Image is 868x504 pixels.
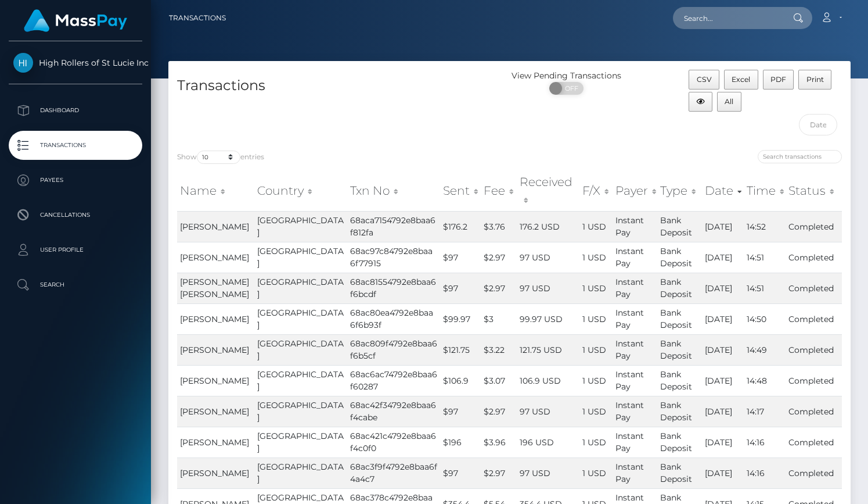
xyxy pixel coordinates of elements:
[517,211,579,242] td: 176.2 USD
[717,92,741,112] button: All
[440,457,481,488] td: $97
[744,427,786,457] td: 14:16
[702,334,744,365] td: [DATE]
[177,170,254,212] th: Name: activate to sort column ascending
[579,396,613,427] td: 1 USD
[556,82,585,95] span: OFF
[744,303,786,334] td: 14:50
[347,365,440,396] td: 68ac6ac74792e8baa6f60287
[615,215,644,238] span: Instant Pay
[254,170,347,212] th: Country: activate to sort column ascending
[763,70,794,90] button: PDF
[657,211,702,242] td: Bank Deposit
[657,457,702,488] td: Bank Deposit
[744,273,786,303] td: 14:51
[254,211,347,242] td: [GEOGRAPHIC_DATA]
[689,70,719,90] button: CSV
[481,170,517,212] th: Fee: activate to sort column ascending
[13,276,138,294] p: Search
[724,70,758,90] button: Excel
[9,131,142,160] a: Transactions
[517,170,579,212] th: Received: activate to sort column ascending
[9,201,142,230] a: Cancellations
[254,242,347,273] td: [GEOGRAPHIC_DATA]
[517,334,579,365] td: 121.75 USD
[180,345,249,355] span: [PERSON_NAME]
[254,396,347,427] td: [GEOGRAPHIC_DATA]
[744,334,786,365] td: 14:49
[798,70,831,90] button: Print
[9,58,142,68] span: High Rollers of St Lucie Inc
[13,102,138,119] p: Dashboard
[702,427,744,457] td: [DATE]
[786,273,842,303] td: Completed
[13,53,33,73] img: High Rollers of St Lucie Inc
[702,273,744,303] td: [DATE]
[702,365,744,396] td: [DATE]
[180,437,249,448] span: [PERSON_NAME]
[180,221,249,232] span: [PERSON_NAME]
[254,457,347,488] td: [GEOGRAPHIC_DATA]
[579,170,613,212] th: F/X: activate to sort column ascending
[517,303,579,334] td: 99.97 USD
[517,242,579,273] td: 97 USD
[254,365,347,396] td: [GEOGRAPHIC_DATA]
[481,273,517,303] td: $2.97
[697,75,712,84] span: CSV
[180,376,249,386] span: [PERSON_NAME]
[481,396,517,427] td: $2.97
[657,396,702,427] td: Bank Deposit
[24,9,127,32] img: MassPay Logo
[13,241,138,259] p: User Profile
[725,97,733,106] span: All
[786,242,842,273] td: Completed
[9,166,142,195] a: Payees
[744,365,786,396] td: 14:48
[579,334,613,365] td: 1 USD
[481,211,517,242] td: $3.76
[702,211,744,242] td: [DATE]
[347,273,440,303] td: 68ac81554792e8baa6f6bcdf
[579,242,613,273] td: 1 USD
[347,457,440,488] td: 68ac3f9f4792e8baa6f4a4c7
[744,170,786,212] th: Time: activate to sort column ascending
[347,334,440,365] td: 68ac809f4792e8baa6f6b5cf
[786,170,842,212] th: Status: activate to sort column ascending
[481,303,517,334] td: $3
[440,365,481,396] td: $106.9
[786,303,842,334] td: Completed
[180,314,249,324] span: [PERSON_NAME]
[615,462,644,484] span: Instant Pay
[702,170,744,212] th: Date: activate to sort column ascending
[517,396,579,427] td: 97 USD
[615,277,644,299] span: Instant Pay
[615,431,644,453] span: Instant Pay
[481,334,517,365] td: $3.22
[180,277,249,299] span: [PERSON_NAME] [PERSON_NAME]
[770,75,786,84] span: PDF
[786,365,842,396] td: Completed
[799,114,837,135] input: Date filter
[9,235,142,264] a: User Profile
[180,406,249,417] span: [PERSON_NAME]
[440,334,481,365] td: $121.75
[440,303,481,334] td: $99.97
[481,457,517,488] td: $2.97
[517,273,579,303] td: 97 USD
[758,150,842,163] input: Search transactions
[347,427,440,457] td: 68ac421c4792e8baa6f4c0f0
[786,427,842,457] td: Completed
[254,334,347,365] td: [GEOGRAPHIC_DATA]
[177,76,501,96] h4: Transactions
[481,427,517,457] td: $3.96
[13,171,138,189] p: Payees
[579,427,613,457] td: 1 USD
[180,468,249,478] span: [PERSON_NAME]
[702,303,744,334] td: [DATE]
[517,427,579,457] td: 196 USD
[579,211,613,242] td: 1 USD
[9,270,142,299] a: Search
[440,427,481,457] td: $196
[481,242,517,273] td: $2.97
[615,369,644,392] span: Instant Pay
